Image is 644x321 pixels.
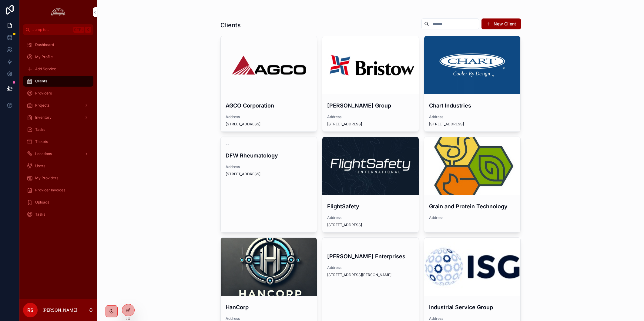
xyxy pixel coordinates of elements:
[424,137,521,233] a: Grain and Protein TechnologyAddress--
[23,64,93,74] a: Add Service
[35,188,65,193] span: Provider Invoices
[327,215,414,220] span: Address
[429,223,433,227] span: --
[35,103,49,108] span: Projects
[23,76,93,87] a: Clients
[429,303,516,311] h4: Industrial Service Group
[429,202,516,210] h4: Grain and Protein Technology
[226,164,312,169] span: Address
[35,176,58,180] span: My Providers
[23,173,93,184] a: My Providers
[23,100,93,111] a: Projects
[429,101,516,110] h4: Chart Industries
[23,24,93,35] button: Jump to...CtrlK
[23,160,93,171] a: Users
[481,18,521,29] button: New Client
[226,114,312,119] span: Address
[73,27,84,33] span: Ctrl
[322,137,419,233] a: FlightSafetyAddress[STREET_ADDRESS]
[327,101,414,110] h4: [PERSON_NAME] Group
[327,243,331,247] span: --
[226,122,312,127] span: [STREET_ADDRESS]
[327,202,414,210] h4: FlightSafety
[429,316,516,321] span: Address
[23,88,93,99] a: Providers
[35,67,56,71] span: Add Service
[35,151,52,156] span: Locations
[429,122,516,127] span: [STREET_ADDRESS]
[23,39,93,50] a: Dashboard
[86,27,90,32] span: K
[424,137,521,195] div: channels4_profile.jpg
[23,112,93,123] a: Inventory
[220,21,241,29] h1: Clients
[220,36,317,132] a: AGCO CorporationAddress[STREET_ADDRESS]
[35,164,45,168] span: Users
[35,79,47,84] span: Clients
[35,139,48,144] span: Tickets
[226,172,312,177] span: [STREET_ADDRESS]
[42,307,77,313] p: [PERSON_NAME]
[327,265,414,270] span: Address
[23,209,93,220] a: Tasks
[429,114,516,119] span: Address
[23,148,93,159] a: Locations
[35,212,45,217] span: Tasks
[327,252,414,260] h4: [PERSON_NAME] Enterprises
[35,55,53,59] span: My Profile
[32,27,71,32] span: Jump to...
[424,36,521,132] a: Chart IndustriesAddress[STREET_ADDRESS]
[23,185,93,196] a: Provider Invoices
[35,115,52,120] span: Inventory
[424,238,521,296] div: the_industrial_service_group_logo.jpeg
[226,142,229,147] span: --
[23,51,93,62] a: My Profile
[220,137,317,233] a: --DFW RheumatologyAddress[STREET_ADDRESS]
[221,238,317,296] div: 778c0795d38c4790889d08bccd6235bd28ab7647284e7b1cd2b3dc64200782bb.png
[23,124,93,135] a: Tasks
[327,273,414,277] span: [STREET_ADDRESS][PERSON_NAME]
[35,127,45,132] span: Tasks
[226,316,312,321] span: Address
[429,215,516,220] span: Address
[322,36,419,94] div: Bristow-Logo.png
[27,306,33,314] span: RS
[424,36,521,94] div: 1426109293-7d24997d20679e908a7df4e16f8b392190537f5f73e5c021cd37739a270e5c0f-d.png
[23,197,93,208] a: Uploads
[327,223,414,227] span: [STREET_ADDRESS]
[35,42,54,47] span: Dashboard
[19,35,97,228] div: scrollable content
[327,114,414,119] span: Address
[226,101,312,110] h4: AGCO Corporation
[327,122,414,127] span: [STREET_ADDRESS]
[322,137,419,195] div: 1633977066381.jpeg
[226,151,312,160] h4: DFW Rheumatology
[226,303,312,311] h4: HanCorp
[49,7,67,17] img: App logo
[23,136,93,147] a: Tickets
[35,91,52,96] span: Providers
[221,36,317,94] div: AGCO-Logo.wine-2.png
[35,200,49,205] span: Uploads
[322,36,419,132] a: [PERSON_NAME] GroupAddress[STREET_ADDRESS]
